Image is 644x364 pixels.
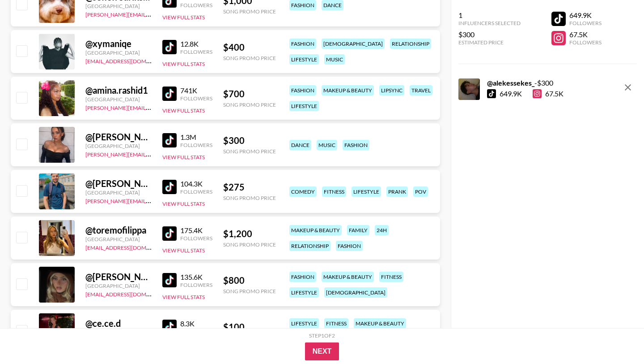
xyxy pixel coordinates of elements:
div: Song Promo Price [223,8,276,15]
div: relationship [390,39,431,49]
button: View Full Stats [162,154,205,160]
iframe: Drift Widget Chat Controller [599,319,633,353]
div: [GEOGRAPHIC_DATA] [85,143,152,149]
div: Followers [180,282,212,288]
div: @ [PERSON_NAME].stenlof [85,271,152,282]
div: Followers [180,48,212,55]
div: [GEOGRAPHIC_DATA] [85,282,152,289]
div: Followers [180,235,212,242]
div: lifestyle [289,101,319,111]
div: makeup & beauty [322,272,374,282]
div: Song Promo Price [223,101,276,108]
div: 649.9K [500,89,522,98]
div: fitness [322,186,346,197]
div: [GEOGRAPHIC_DATA] [85,236,152,243]
img: TikTok [162,180,177,194]
div: 649.9K [569,11,602,20]
div: makeup & beauty [289,225,342,235]
a: [EMAIL_ADDRESS][DOMAIN_NAME] [85,289,175,298]
img: TikTok [162,273,177,287]
div: 135.6K [180,273,212,282]
div: $ 1,200 [223,228,276,239]
div: music [317,140,337,150]
div: fashion [289,85,316,95]
div: [GEOGRAPHIC_DATA] [85,49,152,56]
div: Song Promo Price [223,55,276,61]
div: Estimated Price [458,39,521,46]
div: $ 700 [223,88,276,100]
div: [GEOGRAPHIC_DATA] [85,96,152,103]
div: Song Promo Price [223,288,276,295]
div: fashion [336,241,363,251]
div: [GEOGRAPHIC_DATA] [85,189,152,196]
div: 1 [458,11,521,20]
div: fashion [289,272,316,282]
div: [DEMOGRAPHIC_DATA] [322,39,385,49]
div: lifestyle [289,287,319,298]
div: Followers [569,20,602,26]
div: family [347,225,369,235]
a: [EMAIL_ADDRESS][DOMAIN_NAME] [85,243,175,251]
button: Next [305,342,339,360]
button: remove [619,78,637,96]
button: View Full Stats [162,107,205,114]
div: lifestyle [289,318,319,329]
a: [PERSON_NAME][EMAIL_ADDRESS][DOMAIN_NAME] [85,9,218,18]
div: [GEOGRAPHIC_DATA] [85,3,152,9]
div: 8.3K [180,319,212,328]
div: music [324,54,345,65]
img: TikTok [162,133,177,147]
button: View Full Stats [162,14,205,21]
div: $ 400 [223,42,276,53]
div: Song Promo Price [223,241,276,248]
div: Influencers Selected [458,20,521,26]
div: lifestyle [289,54,319,65]
div: travel [410,85,432,95]
div: makeup & beauty [354,318,406,329]
a: [EMAIL_ADDRESS][DOMAIN_NAME] [85,56,175,65]
div: 741K [180,86,212,95]
a: [PERSON_NAME][EMAIL_ADDRESS][DOMAIN_NAME] [85,196,218,204]
div: dance [289,140,311,150]
div: lifestyle [352,186,381,197]
div: Step 1 of 2 [309,332,335,339]
div: 12.8K [180,39,212,48]
div: 67.5K [569,30,602,39]
div: $ 275 [223,182,276,193]
button: View Full Stats [162,294,205,300]
a: [PERSON_NAME][EMAIL_ADDRESS][DOMAIN_NAME] [85,149,218,158]
div: fashion [343,140,369,150]
div: makeup & beauty [322,85,374,95]
div: @ [PERSON_NAME].elrifaii [85,178,152,189]
img: TikTok [162,40,177,54]
div: lipsync [379,85,404,95]
div: @ toremofilippa [85,225,152,236]
div: fashion [289,39,316,49]
div: Followers [569,39,602,46]
div: 24h [375,225,389,235]
div: Followers [180,142,212,148]
div: [DEMOGRAPHIC_DATA] [324,287,387,298]
div: relationship [289,241,330,251]
button: View Full Stats [162,247,205,254]
div: fitness [324,318,348,329]
div: $300 [458,30,521,39]
div: $ 800 [223,275,276,286]
img: TikTok [162,87,177,101]
div: Song Promo Price [223,148,276,155]
div: 67.5K [533,89,563,98]
div: 175.4K [180,226,212,235]
div: @ [PERSON_NAME].lindstrm [85,131,152,143]
div: 104.3K [180,179,212,188]
div: pov [413,186,428,197]
div: $ 100 [223,321,276,333]
img: TikTok [162,320,177,334]
div: Followers [180,2,212,9]
div: 1.3M [180,133,212,142]
div: comedy [289,186,317,197]
div: @ xymaniqe [85,38,152,49]
button: View Full Stats [162,200,205,207]
img: TikTok [162,226,177,241]
div: $ 300 [223,135,276,146]
div: @ amina.rashid1 [85,85,152,96]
